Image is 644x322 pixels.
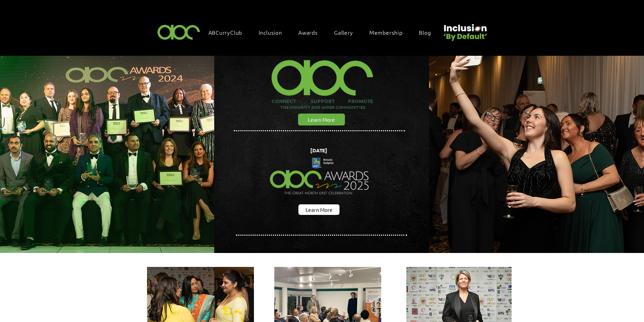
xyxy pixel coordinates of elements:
[295,25,328,39] div: Awards
[298,114,345,125] a: Learn More
[310,147,327,154] span: [DATE]
[268,51,376,98] img: ABC-Logo-Blank-Background-01-01-2_edited.png
[369,29,403,36] span: Membership
[205,25,253,39] a: ABCurryClub
[205,25,441,39] nav: Site
[366,25,413,39] a: Membership
[214,56,429,251] img: abc background hero black.png
[441,18,488,42] img: Untitled design (22).png
[306,206,333,213] span: Learn More
[272,98,373,104] span: CONNECT SUPPORT PROMOTE
[255,25,292,39] div: Inclusion
[155,22,202,42] img: ABC-Logo-Blank-Background-01-01-2.png
[308,116,335,123] span: Learn More
[280,104,365,110] span: THE MINORITY AND WIDER COMMUNITIES
[298,29,318,36] span: Awards
[419,29,431,36] span: Blog
[331,25,363,39] a: Gallery
[259,29,282,36] span: Inclusion
[208,29,242,36] span: ABCurryClub
[334,29,353,36] span: Gallery
[416,25,441,39] a: Blog
[298,204,339,215] a: Learn More
[264,145,375,208] img: Northern Insights Double Pager Apr 2025.png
